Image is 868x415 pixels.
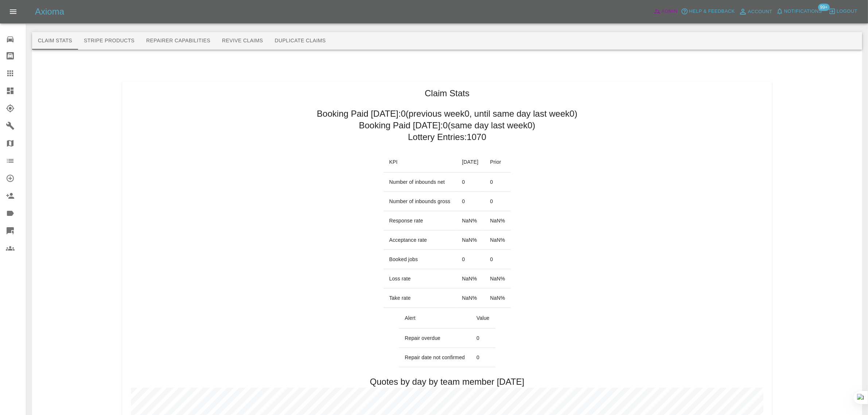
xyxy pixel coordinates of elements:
td: NaN % [456,288,484,308]
th: Alert [399,308,471,329]
span: Admin [662,7,678,16]
td: 0 [484,250,511,269]
h2: Booking Paid [DATE]: 0 (previous week 0 , until same day last week 0 ) [317,108,577,120]
td: NaN % [484,288,511,308]
th: [DATE] [456,152,484,172]
th: Value [471,308,495,329]
h2: Booking Paid [DATE]: 0 (same day last week 0 ) [359,120,536,131]
button: Duplicate Claims [269,32,332,50]
td: 0 [471,329,495,348]
td: 0 [484,172,511,192]
th: KPI [384,152,456,172]
td: 0 [484,192,511,211]
td: Number of inbounds net [384,172,456,192]
span: Account [748,8,772,16]
td: 0 [456,250,484,269]
td: 0 [456,172,484,192]
button: Logout [827,6,859,17]
h5: Axioma [35,6,64,18]
a: Admin [652,6,680,17]
td: NaN % [484,230,511,250]
td: Repair overdue [399,329,471,348]
h1: Claim Stats [425,88,470,99]
h2: Quotes by day by team member [DATE] [370,376,525,388]
td: NaN % [484,269,511,288]
button: Open drawer [4,3,22,20]
button: Revive Claims [216,32,269,50]
td: Booked jobs [384,250,456,269]
td: 0 [471,348,495,367]
span: Logout [837,7,857,16]
td: Repair date not confirmed [399,348,471,367]
button: Stripe Products [78,32,140,50]
td: NaN % [456,230,484,250]
td: Response rate [384,211,456,230]
button: Repairer Capabilities [140,32,216,50]
td: NaN % [456,269,484,288]
th: Prior [484,152,511,172]
td: NaN % [484,211,511,230]
td: Loss rate [384,269,456,288]
button: Claim Stats [32,32,78,50]
td: NaN % [456,211,484,230]
td: Number of inbounds gross [384,192,456,211]
span: Notifications [784,7,822,16]
span: 99+ [818,4,830,11]
h2: Lottery Entries: 1070 [408,131,486,143]
td: 0 [456,192,484,211]
button: Notifications [774,6,824,17]
td: Take rate [384,288,456,308]
span: Help & Feedback [689,7,735,16]
a: Account [737,6,774,18]
button: Help & Feedback [679,6,736,17]
td: Acceptance rate [384,230,456,250]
